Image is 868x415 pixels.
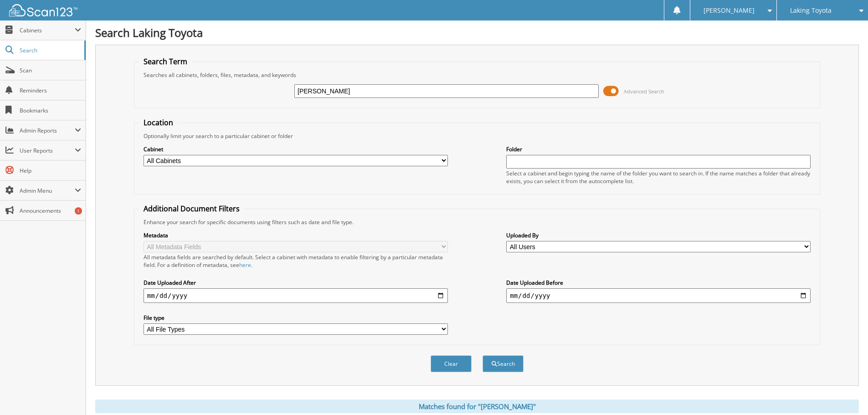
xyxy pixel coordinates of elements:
[20,147,75,154] span: User Reports
[624,88,664,95] span: Advanced Search
[75,207,82,215] div: 1
[20,67,81,74] span: Scan
[20,26,75,34] span: Cabinets
[506,169,811,185] div: Select a cabinet and begin typing the name of the folder you want to search in. If the name match...
[20,167,81,174] span: Help
[144,288,448,303] input: start
[144,279,448,287] label: Date Uploaded After
[95,400,859,413] div: Matches found for "[PERSON_NAME]"
[139,204,244,214] legend: Additional Document Filters
[139,56,192,67] legend: Search Term
[144,145,448,153] label: Cabinet
[704,8,755,13] span: [PERSON_NAME]
[139,218,815,226] div: Enhance your search for specific documents using filters such as date and file type.
[20,107,81,114] span: Bookmarks
[20,127,75,134] span: Admin Reports
[483,355,524,372] button: Search
[139,132,815,140] div: Optionally limit your search to a particular cabinet or folder
[506,145,811,153] label: Folder
[9,4,77,16] img: scan123-logo-white.svg
[139,71,815,79] div: Searches all cabinets, folders, files, metadata, and keywords
[239,261,251,269] a: here
[139,118,178,128] legend: Location
[20,87,81,94] span: Reminders
[20,207,81,215] span: Announcements
[144,314,448,322] label: File type
[506,288,811,303] input: end
[144,231,448,239] label: Metadata
[506,279,811,287] label: Date Uploaded Before
[506,231,811,239] label: Uploaded By
[20,187,75,195] span: Admin Menu
[144,253,448,269] div: All metadata fields are searched by default. Select a cabinet with metadata to enable filtering b...
[20,46,80,54] span: Search
[95,25,859,40] h1: Search Laking Toyota
[790,8,832,13] span: Laking Toyota
[431,355,472,372] button: Clear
